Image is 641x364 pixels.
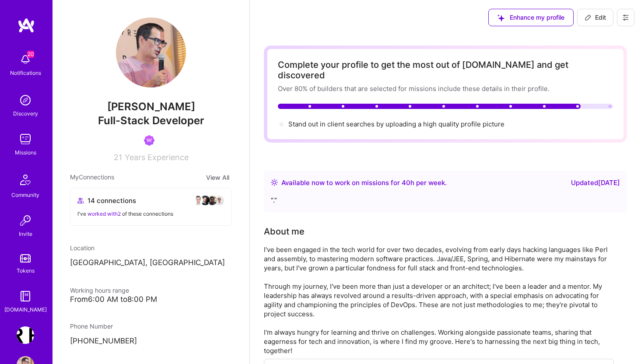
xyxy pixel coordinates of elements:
img: tokens [20,254,31,262]
div: About me [264,225,305,238]
span: My Connections [70,172,114,182]
img: logo [18,17,35,33]
div: Available now to work on missions for h per week . [281,178,447,188]
div: Tokens [17,266,35,275]
span: 14 connections [88,196,136,205]
button: 14 connectionsavataravataravataravatarI've worked with2 of these connections [70,188,232,226]
img: Invite [17,212,34,229]
div: Community [11,190,39,199]
div: I've of these connections [77,209,224,218]
img: avatar [193,195,203,206]
img: bell [17,51,34,68]
div: Over 80% of builders that are selected for missions include these details in their profile. [278,84,613,93]
img: avatar [207,195,217,206]
img: avatar [200,195,210,206]
img: Availability [271,179,278,186]
span: 21 [114,153,122,162]
img: Been on Mission [144,135,154,146]
span: Enhance my profile [497,13,564,22]
div: Notifications [10,68,41,77]
div: Location [70,243,232,252]
div: From 6:00 AM to 8:00 PM [70,295,232,304]
button: Enhance my profile [488,9,574,26]
img: User Avatar [116,17,186,87]
span: Full-Stack Developer [98,114,204,127]
img: Community [15,169,36,190]
button: Edit [577,9,613,26]
div: [DOMAIN_NAME] [4,305,47,314]
a: Terr.ai: Building an Innovative Real Estate Platform [14,326,36,344]
div: Complete your profile to get the most out of [DOMAIN_NAME] and get discovered [278,59,613,80]
div: Stand out in client searches by uploading a high quality profile picture [288,119,504,129]
i: icon SuggestedTeams [497,14,504,21]
p: [GEOGRAPHIC_DATA], [GEOGRAPHIC_DATA] [70,258,232,268]
span: [PERSON_NAME] [70,100,232,113]
span: Years Experience [125,153,189,162]
img: guide book [17,287,34,305]
img: discovery [17,91,34,109]
span: 40 [402,178,410,187]
i: icon Collaborator [77,197,84,204]
div: Missions [15,148,36,157]
div: Discovery [13,109,38,118]
div: Updated [DATE] [571,178,620,188]
span: Edit [585,13,606,22]
img: Terr.ai: Building an Innovative Real Estate Platform [17,326,34,344]
span: worked with 2 [88,210,121,217]
span: 20 [27,51,34,58]
p: [PHONE_NUMBER] [70,336,232,346]
div: Invite [19,229,32,238]
div: “ . ” [271,195,620,206]
img: avatar [214,195,224,206]
span: Working hours range [70,287,129,294]
div: I've been engaged in the tech world for over two decades, evolving from early days hacking langua... [264,245,614,355]
img: teamwork [17,130,34,148]
button: View All [203,172,232,182]
span: Phone Number [70,322,113,330]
